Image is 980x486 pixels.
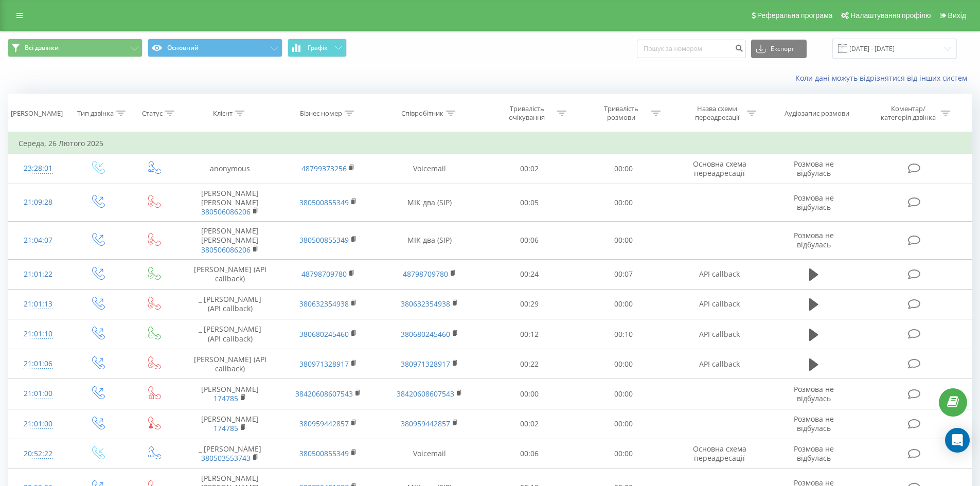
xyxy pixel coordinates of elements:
a: 380506086206 [201,245,251,255]
a: 38420608607543 [295,389,353,399]
div: Статус [142,109,163,118]
span: Розмова не відбулась [794,384,834,403]
div: Тип дзвінка [77,109,114,118]
td: 00:00 [483,379,577,409]
a: 48798709780 [301,269,347,279]
span: Графік [308,44,328,51]
span: Розмова не відбулась [794,159,834,178]
div: 21:01:22 [19,264,58,284]
a: 380680245460 [401,329,450,339]
div: Тривалість розмови [594,104,649,122]
td: 00:00 [577,289,671,319]
td: _ [PERSON_NAME] [181,439,279,469]
span: Вихід [948,11,966,20]
span: Реферальна програма [757,11,833,20]
a: 380971328917 [299,359,349,369]
a: 380506086206 [201,207,251,217]
td: 00:24 [483,259,577,289]
div: 21:04:07 [19,230,58,250]
td: Voicemail [377,154,483,184]
div: 21:09:28 [19,192,58,212]
td: API callback [670,319,768,349]
div: [PERSON_NAME] [11,109,63,118]
td: МІК два (SIP) [377,184,483,222]
span: Розмова не відбулась [794,444,834,463]
td: 00:00 [577,154,671,184]
span: Розмова не відбулась [794,414,834,433]
div: 20:52:22 [19,444,58,464]
td: [PERSON_NAME] [PERSON_NAME] [181,184,279,222]
a: 380500855349 [299,197,349,207]
td: [PERSON_NAME] [181,409,279,439]
a: 380971328917 [401,359,450,369]
td: 00:02 [483,409,577,439]
td: 00:07 [577,259,671,289]
a: 380959442857 [299,419,349,428]
div: Назва схеми переадресації [689,104,744,122]
td: 00:00 [577,439,671,469]
a: 380503553743 [201,453,251,463]
div: 21:01:06 [19,354,58,374]
td: [PERSON_NAME] [PERSON_NAME] [181,222,279,260]
td: API callback [670,289,768,319]
input: Пошук за номером [637,40,746,58]
td: 00:00 [577,349,671,379]
button: Графік [288,39,347,57]
td: 00:29 [483,289,577,319]
div: Тривалість очікування [500,104,555,122]
td: _ [PERSON_NAME] (API callback) [181,319,279,349]
a: 48799373256 [301,164,347,173]
button: Експорт [751,40,807,58]
a: 380632354938 [299,299,349,309]
div: Коментар/категорія дзвінка [878,104,938,122]
td: 00:02 [483,154,577,184]
a: 38420608607543 [397,389,454,399]
td: 00:10 [577,319,671,349]
div: Бізнес номер [300,109,342,118]
td: Основна схема переадресації [670,439,768,469]
td: _ [PERSON_NAME] (API callback) [181,289,279,319]
a: 380500855349 [299,235,349,245]
div: 21:01:13 [19,294,58,314]
td: 00:06 [483,439,577,469]
td: [PERSON_NAME] (API callback) [181,259,279,289]
td: API callback [670,259,768,289]
a: 48798709780 [403,269,448,279]
td: 00:00 [577,222,671,260]
button: Всі дзвінки [8,39,142,57]
div: Співробітник [401,109,443,118]
td: 00:00 [577,379,671,409]
div: Аудіозапис розмови [785,109,849,118]
td: 00:22 [483,349,577,379]
td: 00:00 [577,184,671,222]
td: 00:06 [483,222,577,260]
td: 00:12 [483,319,577,349]
td: [PERSON_NAME] (API callback) [181,349,279,379]
td: МІК два (SIP) [377,222,483,260]
a: 380680245460 [299,329,349,339]
span: Налаштування профілю [850,11,931,20]
a: 174785 [213,423,238,433]
div: 21:01:00 [19,414,58,434]
span: Розмова не відбулась [794,193,834,212]
div: 21:01:10 [19,324,58,344]
td: Середа, 26 Лютого 2025 [8,133,972,154]
div: Open Intercom Messenger [945,428,970,453]
div: Клієнт [213,109,233,118]
td: anonymous [181,154,279,184]
a: 174785 [213,393,238,403]
div: 23:28:01 [19,158,58,178]
td: Voicemail [377,439,483,469]
td: API callback [670,349,768,379]
a: Коли дані можуть відрізнятися вiд інших систем [795,73,972,83]
a: 380632354938 [401,299,450,309]
td: [PERSON_NAME] [181,379,279,409]
div: 21:01:00 [19,384,58,404]
span: Всі дзвінки [25,44,59,52]
span: Розмова не відбулась [794,230,834,249]
button: Основний [148,39,282,57]
td: 00:00 [577,409,671,439]
a: 380959442857 [401,419,450,428]
td: Основна схема переадресації [670,154,768,184]
td: 00:05 [483,184,577,222]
